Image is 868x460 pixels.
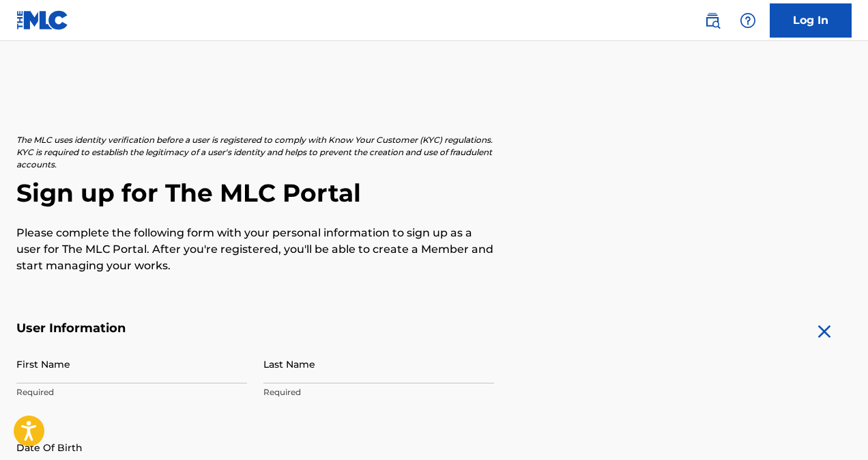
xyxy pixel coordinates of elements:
div: Help [734,7,762,34]
a: Public Search [699,7,726,34]
p: Please complete the following form with your personal information to sign up as a user for The ML... [16,225,494,274]
img: close [813,321,835,342]
img: help [740,12,756,29]
a: Log In [770,3,852,38]
p: Required [263,386,494,398]
h2: Sign up for The MLC Portal [16,178,852,208]
p: Required [16,386,247,398]
img: MLC Logo [16,10,69,30]
h5: User Information [16,321,494,336]
p: The MLC uses identity verification before a user is registered to comply with Know Your Customer ... [16,134,494,171]
img: search [704,12,721,29]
